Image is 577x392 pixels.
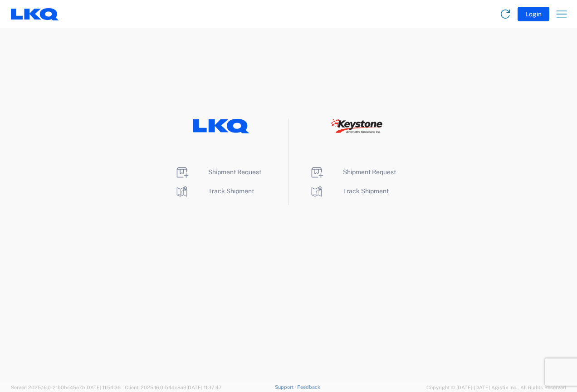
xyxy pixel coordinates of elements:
a: Track Shipment [309,187,389,195]
a: Feedback [297,384,320,390]
a: Shipment Request [175,168,261,176]
span: Track Shipment [343,187,389,195]
a: Support [275,384,298,390]
a: Track Shipment [175,187,254,195]
a: Shipment Request [309,168,396,176]
span: Copyright © [DATE]-[DATE] Agistix Inc., All Rights Reserved [426,383,566,392]
span: Shipment Request [208,168,261,176]
button: Login [518,7,549,21]
span: Shipment Request [343,168,396,176]
span: Track Shipment [208,187,254,195]
span: [DATE] 11:54:36 [85,385,121,390]
span: [DATE] 11:37:47 [186,385,222,390]
span: Server: 2025.16.0-21b0bc45e7b [11,385,121,390]
span: Client: 2025.16.0-b4dc8a9 [125,385,222,390]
